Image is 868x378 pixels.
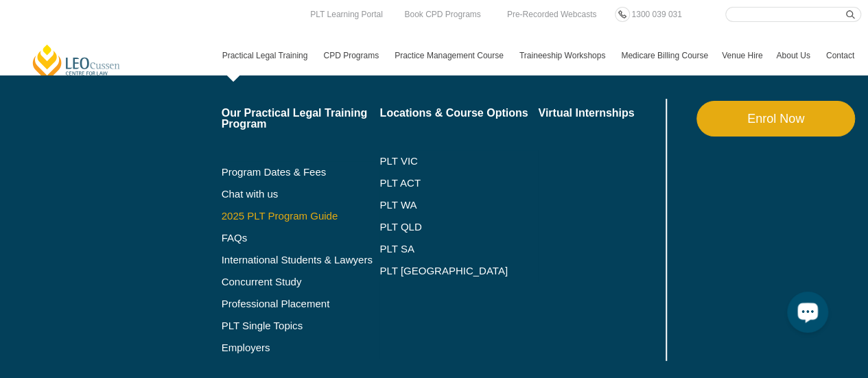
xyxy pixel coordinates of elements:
a: Our Practical Legal Training Program [222,108,380,130]
a: Concurrent Study [222,276,380,287]
a: FAQs [222,233,380,244]
a: Medicare Billing Course [614,36,715,75]
a: Chat with us [222,189,380,200]
a: CPD Programs [316,36,388,75]
a: Virtual Internships [538,108,662,119]
a: PLT Learning Portal [307,7,386,22]
a: Venue Hire [715,36,769,75]
a: 1300 039 031 [628,7,685,22]
a: PLT SA [379,244,538,255]
a: Practical Legal Training [215,36,317,75]
a: PLT VIC [379,156,538,167]
a: Traineeship Workshops [513,36,614,75]
a: Pre-Recorded Webcasts [504,7,600,22]
a: [PERSON_NAME] Centre for Law [31,43,122,82]
a: Contact [819,36,861,75]
a: Enrol Now [696,101,855,137]
a: Locations & Course Options [379,108,538,119]
a: About Us [769,36,819,75]
a: Professional Placement [222,298,380,309]
a: International Students & Lawyers [222,255,380,265]
span: 1300 039 031 [631,10,681,19]
a: Employers [222,342,380,353]
a: Book CPD Programs [401,7,484,22]
a: PLT [GEOGRAPHIC_DATA] [379,265,538,276]
a: PLT ACT [379,178,538,189]
a: Program Dates & Fees [222,167,380,178]
a: PLT WA [379,200,504,211]
a: PLT QLD [379,222,538,233]
iframe: LiveChat chat widget [776,286,834,344]
a: Practice Management Course [388,36,513,75]
a: 2025 PLT Program Guide [222,211,346,222]
a: PLT Single Topics [222,320,380,331]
